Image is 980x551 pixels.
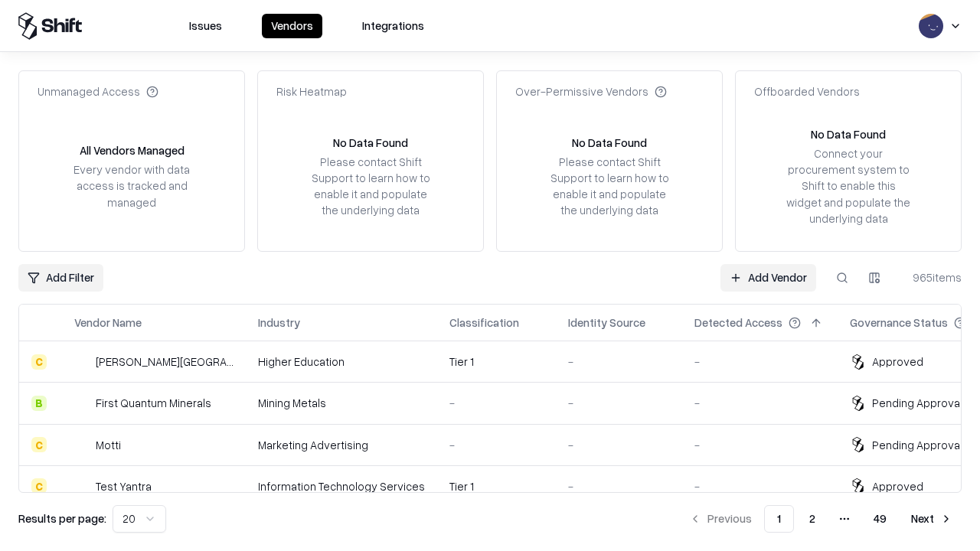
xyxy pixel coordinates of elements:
[872,437,962,453] div: Pending Approval
[515,83,667,99] div: Over-Permissive Vendors
[785,145,912,227] div: Connect your procurement system to Shift to enable this widget and populate the underlying data
[262,14,322,38] button: Vendors
[353,14,433,38] button: Integrations
[96,437,121,453] div: Motti
[861,505,899,533] button: 49
[568,478,670,494] div: -
[180,14,231,38] button: Issues
[872,478,923,494] div: Approved
[850,315,948,331] div: Governance Status
[258,478,425,494] div: Information Technology Services
[694,395,825,411] div: -
[18,264,103,292] button: Add Filter
[449,354,544,370] div: Tier 1
[754,83,860,99] div: Offboarded Vendors
[546,154,673,219] div: Please contact Shift Support to learn how to enable it and populate the underlying data
[68,161,195,210] div: Every vendor with data access is tracked and managed
[31,396,47,411] div: B
[307,154,434,219] div: Please contact Shift Support to learn how to enable it and populate the underlying data
[74,354,90,370] img: Reichman University
[258,437,425,453] div: Marketing Advertising
[74,478,90,494] img: Test Yantra
[872,354,923,370] div: Approved
[18,510,106,527] p: Results per page:
[797,505,828,533] button: 2
[96,395,211,411] div: First Quantum Minerals
[872,395,962,411] div: Pending Approval
[31,478,47,494] div: C
[568,395,670,411] div: -
[74,315,142,331] div: Vendor Name
[680,505,962,533] nav: pagination
[764,505,794,533] button: 1
[96,354,234,370] div: [PERSON_NAME][GEOGRAPHIC_DATA]
[694,478,825,494] div: -
[74,437,90,452] img: Motti
[902,505,962,533] button: Next
[568,354,670,370] div: -
[80,142,185,158] div: All Vendors Managed
[74,396,90,411] img: First Quantum Minerals
[694,315,782,331] div: Detected Access
[258,354,425,370] div: Higher Education
[31,437,47,452] div: C
[276,83,347,99] div: Risk Heatmap
[694,437,825,453] div: -
[568,315,645,331] div: Identity Source
[694,354,825,370] div: -
[96,478,152,494] div: Test Yantra
[449,437,544,453] div: -
[31,354,47,370] div: C
[333,135,408,151] div: No Data Found
[720,264,816,292] a: Add Vendor
[449,395,544,411] div: -
[572,135,647,151] div: No Data Found
[258,315,300,331] div: Industry
[568,437,670,453] div: -
[900,269,962,285] div: 965 items
[38,83,158,99] div: Unmanaged Access
[258,395,425,411] div: Mining Metals
[811,126,886,142] div: No Data Found
[449,315,519,331] div: Classification
[449,478,544,494] div: Tier 1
